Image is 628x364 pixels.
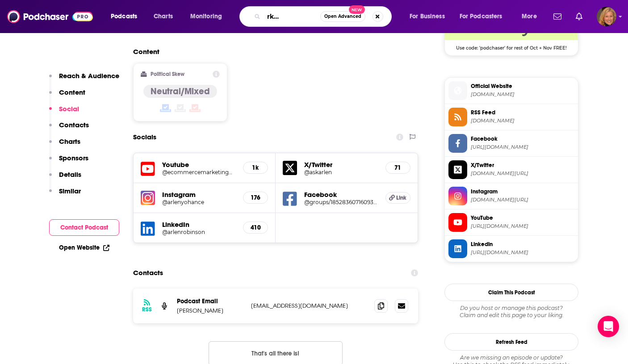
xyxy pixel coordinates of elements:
[471,82,574,90] span: Official Website
[162,199,236,205] a: @arlenyohance
[471,144,574,151] span: https://www.facebook.com/groups/1852836071609326
[59,105,79,113] p: Social
[448,239,574,258] a: Linkedin[URL][DOMAIN_NAME]
[49,187,81,203] button: Similar
[471,91,574,98] span: ecommercemarketingpodcast.com
[59,187,81,195] p: Similar
[105,9,149,24] button: open menu
[320,11,365,22] button: Open AdvancedNew
[403,9,456,24] button: open menu
[154,10,173,23] span: Charts
[251,164,260,172] h5: 1k
[471,170,574,177] span: twitter.com/askarlen
[448,213,574,232] a: YouTube[URL][DOMAIN_NAME]
[251,224,260,231] h5: 410
[572,9,586,24] a: Show notifications dropdown
[251,194,260,201] h5: 176
[59,71,119,80] p: Reach & Audience
[111,10,137,23] span: Podcasts
[597,7,616,26] button: Show profile menu
[393,164,403,172] h5: 71
[184,9,234,24] button: open menu
[471,223,574,230] span: https://www.youtube.com/@ecommercemarketingpodcast
[460,10,502,23] span: For Podcasters
[471,161,574,169] span: X/Twitter
[304,190,378,199] h5: Facebook
[444,305,578,312] span: Do you host or manage this podcast?
[444,333,578,351] button: Refresh Feed
[304,199,378,205] a: @groups/1852836071609326
[471,188,574,196] span: Instagram
[445,40,578,51] span: Use code: 'podchaser' for rest of Oct + Nov FREE!
[59,137,80,146] p: Charts
[515,9,548,24] button: open menu
[133,129,156,146] h2: Socials
[49,121,89,137] button: Contacts
[59,88,85,96] p: Content
[251,302,367,310] p: [EMAIL_ADDRESS][DOMAIN_NAME]
[471,109,574,117] span: RSS Feed
[177,307,244,314] p: [PERSON_NAME]
[448,187,574,205] a: Instagram[DOMAIN_NAME][URL]
[304,160,378,169] h5: X/Twitter
[471,240,574,248] span: Linkedin
[49,170,81,187] button: Details
[49,71,119,88] button: Reach & Audience
[522,10,537,23] span: More
[444,305,578,319] div: Claim and edit this page to your liking.
[448,81,574,100] a: Official Website[DOMAIN_NAME]
[133,47,411,56] h2: Content
[59,170,81,179] p: Details
[59,121,89,129] p: Contacts
[162,220,236,229] h5: LinkedIn
[49,219,119,236] button: Contact Podcast
[148,9,178,24] a: Charts
[349,5,365,14] span: New
[597,7,616,26] img: User Profile
[7,8,93,25] img: Podchaser - Follow, Share and Rate Podcasts
[162,229,236,235] a: @arlenrobinson
[133,264,163,281] h2: Contacts
[445,13,578,50] a: Libsyn Deal: Use code: 'podchaser' for rest of Oct + Nov FREE!
[264,9,320,24] input: Search podcasts, credits, & more...
[471,135,574,143] span: Facebook
[151,86,210,97] h4: Neutral/Mixed
[324,14,361,19] span: Open Advanced
[471,117,574,124] span: ecommercemarketingpodcast.libsyn.com
[471,214,574,222] span: YouTube
[162,190,236,199] h5: Instagram
[385,192,410,204] a: Link
[162,169,236,176] a: @ecommercemarketingpodcast
[190,10,222,23] span: Monitoring
[141,191,155,205] img: iconImage
[177,297,244,305] p: Podcast Email
[142,306,152,313] h3: RSS
[410,10,445,23] span: For Business
[49,154,88,170] button: Sponsors
[448,108,574,126] a: RSS Feed[DOMAIN_NAME]
[49,137,80,154] button: Charts
[597,7,616,26] span: Logged in as LauraHVM
[162,160,236,169] h5: Youtube
[454,9,515,24] button: open menu
[151,71,184,77] h2: Political Skew
[396,194,406,201] span: Link
[598,316,619,337] div: Open Intercom Messenger
[248,6,400,27] div: Search podcasts, credits, & more...
[448,160,574,179] a: X/Twitter[DOMAIN_NAME][URL]
[471,197,574,203] span: instagram.com/arlenyohance
[444,284,578,301] button: Claim This Podcast
[49,88,85,105] button: Content
[550,9,565,24] a: Show notifications dropdown
[59,244,109,251] a: Open Website
[304,169,378,176] a: @askarlen
[59,154,88,162] p: Sponsors
[448,134,574,153] a: Facebook[URL][DOMAIN_NAME]
[471,249,574,256] span: https://www.linkedin.com/in/arlenrobinson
